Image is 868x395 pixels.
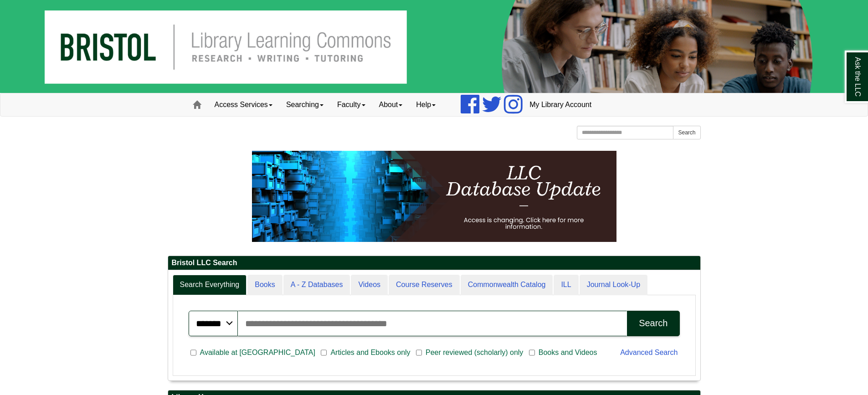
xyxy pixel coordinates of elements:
a: About [372,93,410,116]
a: Search Everything [173,275,247,295]
button: Search [673,126,700,139]
input: Peer reviewed (scholarly) only [416,349,422,357]
a: Journal Look-Up [580,275,647,295]
button: Search [627,311,679,336]
a: ILL [554,275,578,295]
a: Access Services [208,93,279,116]
a: Faculty [330,93,372,116]
a: Videos [351,275,388,295]
img: HTML tutorial [252,151,616,242]
input: Articles and Ebooks only [321,349,327,357]
span: Peer reviewed (scholarly) only [422,347,527,358]
a: Course Reserves [389,275,460,295]
a: My Library Account [523,93,598,116]
input: Books and Videos [529,349,535,357]
a: Books [247,275,282,295]
span: Books and Videos [535,347,601,358]
div: Search [639,318,668,328]
a: Help [409,93,442,116]
span: Articles and Ebooks only [327,347,414,358]
a: Commonwealth Catalog [461,275,553,295]
a: Searching [279,93,330,116]
a: A - Z Databases [283,275,350,295]
input: Available at [GEOGRAPHIC_DATA] [190,349,196,357]
span: Available at [GEOGRAPHIC_DATA] [196,347,319,358]
a: Advanced Search [620,349,678,356]
h2: Bristol LLC Search [168,256,700,270]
